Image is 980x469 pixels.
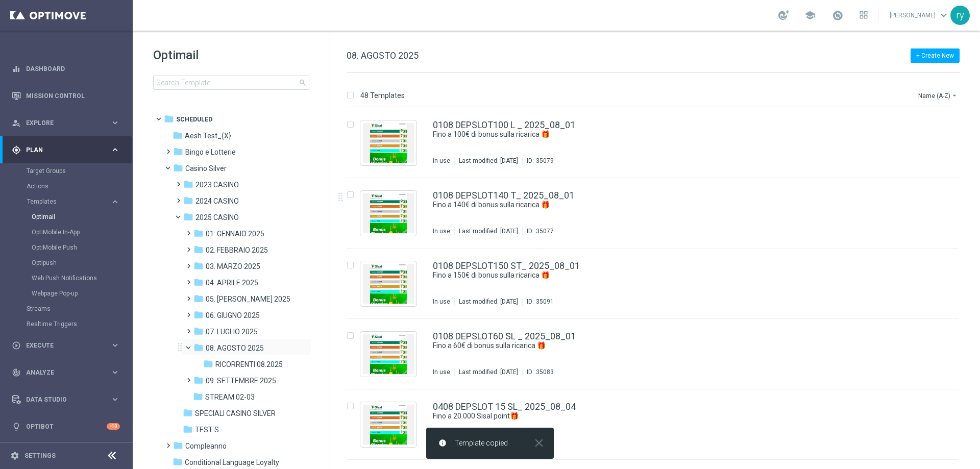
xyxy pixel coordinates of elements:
a: Optimail [32,213,106,221]
div: Press SPACE to select this row. [336,319,978,389]
i: info [438,439,447,447]
button: Mission Control [11,92,120,100]
div: Templates [27,199,110,205]
div: Mission Control [12,82,120,109]
div: Data Studio [12,395,110,404]
button: play_circle_outline Execute keyboard_arrow_right [11,341,120,350]
i: lightbulb [12,422,21,431]
div: Data Studio keyboard_arrow_right [11,396,120,404]
span: school [804,10,816,21]
a: OptiMobile Push [32,243,106,252]
span: 2023 CASINO [195,180,239,189]
span: 02. FEBBRAIO 2025 [206,245,268,255]
span: 04. APRILE 2025 [206,278,258,287]
span: TEST S [195,425,219,434]
span: RICORRENTI 08.2025 [215,360,283,369]
i: folder [183,212,193,222]
div: Templates [27,194,132,301]
a: Target Groups [27,167,106,175]
a: Fino a 150€ di bonus sulla ricarica 🎁 [433,270,892,280]
i: close [532,436,546,450]
div: Optibot [12,413,120,440]
div: In use [433,227,450,235]
div: Analyze [12,368,110,377]
div: Plan [12,145,110,155]
a: Fino a 60€ di bonus sulla ricarica 🎁 [433,341,892,351]
i: folder [173,163,183,173]
a: Optibot [26,413,107,440]
span: keyboard_arrow_down [938,10,949,21]
a: OptiMobile In-App [32,228,106,236]
div: +10 [107,423,120,430]
i: folder [193,244,204,255]
button: + Create New [911,48,960,63]
img: 35091.jpeg [363,264,414,304]
a: Optipush [32,259,106,267]
span: Execute [26,342,110,349]
button: lightbulb Optibot +10 [11,423,120,431]
button: track_changes Analyze keyboard_arrow_right [11,368,120,377]
button: equalizer Dashboard [11,65,120,73]
div: In use [433,298,450,306]
a: Dashboard [26,55,120,82]
a: Actions [27,182,106,190]
img: 35131.jpeg [363,405,414,445]
i: folder [164,114,174,124]
span: 06. GIUGNO 2025 [206,311,260,320]
i: folder [193,326,204,336]
i: folder [183,179,193,189]
span: 08. AGOSTO 2025 [347,50,419,61]
button: close [531,439,546,447]
button: person_search Explore keyboard_arrow_right [11,119,120,127]
img: 35077.jpeg [363,193,414,233]
a: Settings [24,453,56,459]
a: Web Push Notifications [32,274,106,282]
div: 35091 [536,298,554,306]
span: Aesh Test_{X} [185,131,231,140]
h1: Optimail [153,47,309,63]
i: folder [173,130,183,140]
div: 35077 [536,227,554,235]
div: Fino a 150€ di bonus sulla ricarica 🎁 [433,270,916,280]
span: 2024 CASINO [195,196,239,206]
a: Fino a 20.000 Sisal point🎁​ [433,411,892,421]
i: keyboard_arrow_right [110,118,120,128]
div: Fino a 100€ di bonus sulla ricarica 🎁 [433,130,916,139]
div: Fino a 140€ di bonus sulla ricarica 🎁 [433,200,916,210]
div: Dashboard [12,55,120,82]
div: 35083 [536,368,554,376]
div: Press SPACE to select this row. [336,389,978,460]
div: Execute [12,341,110,350]
i: folder [193,391,203,402]
a: Realtime Triggers [27,320,106,328]
img: 35079.jpeg [363,123,414,163]
p: 48 Templates [360,91,405,100]
i: folder [173,146,183,157]
a: Fino a 140€ di bonus sulla ricarica 🎁 [433,200,892,210]
i: folder [193,342,204,353]
div: Optimail [32,209,132,225]
i: equalizer [12,64,21,73]
button: Templates keyboard_arrow_right [27,198,120,206]
a: 0108 DEPSLOT150 ST_ 2025_08_01 [433,261,580,270]
span: SPECIALI CASINO SILVER [195,409,276,418]
a: 0408 DEPSLOT 15 SL_ 2025_08_04 [433,402,576,411]
div: Explore [12,118,110,128]
i: folder [173,457,183,467]
span: Analyze [26,369,110,376]
span: 05. MAGGIO 2025 [206,294,290,304]
a: Fino a 100€ di bonus sulla ricarica 🎁 [433,130,892,139]
div: gps_fixed Plan keyboard_arrow_right [11,146,120,154]
div: Press SPACE to select this row. [336,249,978,319]
i: arrow_drop_down [950,91,959,100]
div: Press SPACE to select this row. [336,178,978,249]
span: Templates [27,199,100,205]
i: folder [183,195,193,206]
span: Compleanno [185,441,227,451]
button: Name (A-Z)arrow_drop_down [917,89,960,102]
